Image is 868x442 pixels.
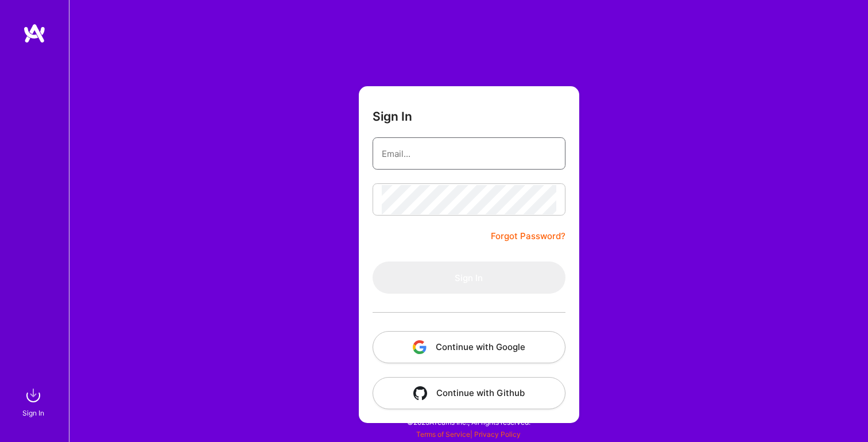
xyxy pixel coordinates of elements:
[474,430,521,439] a: Privacy Policy
[23,23,46,44] img: logo
[416,430,521,439] span: |
[373,377,565,409] button: Continue with Github
[69,408,868,436] div: © 2025 ATeams Inc., All rights reserved.
[413,340,427,354] img: icon
[413,386,427,400] img: icon
[24,384,45,419] a: sign inSign In
[373,262,565,294] button: Sign In
[491,229,565,243] a: Forgot Password?
[416,430,470,439] a: Terms of Service
[373,109,412,124] h3: Sign In
[22,384,45,407] img: sign in
[373,331,565,363] button: Continue with Google
[22,407,44,419] div: Sign In
[382,139,556,168] input: Email...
